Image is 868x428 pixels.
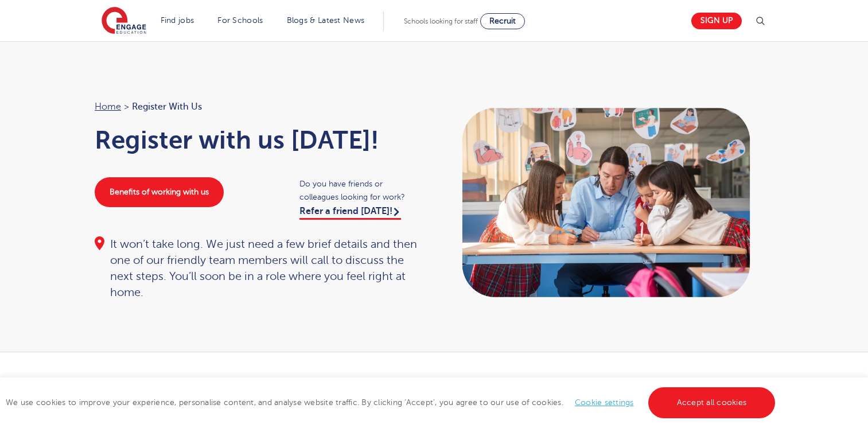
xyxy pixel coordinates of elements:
[6,398,778,407] span: We use cookies to improve your experience, personalise content, and analyse website traffic. By c...
[217,16,263,25] a: For Schools
[404,17,478,25] span: Schools looking for staff
[648,387,776,418] a: Accept all cookies
[691,13,742,29] a: Sign up
[95,102,121,112] a: Home
[575,398,634,407] a: Cookie settings
[161,16,194,25] a: Find jobs
[299,206,401,220] a: Refer a friend [DATE]!
[480,13,525,29] a: Recruit
[95,177,224,207] a: Benefits of working with us
[124,102,129,112] span: >
[132,99,202,114] span: Register with us
[299,177,423,204] span: Do you have friends or colleagues looking for work?
[95,126,423,154] h1: Register with us [DATE]!
[287,16,365,25] a: Blogs & Latest News
[489,17,516,25] span: Recruit
[95,236,423,301] div: It won’t take long. We just need a few brief details and then one of our friendly team members wi...
[95,99,423,114] nav: breadcrumb
[102,7,146,36] img: Engage Education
